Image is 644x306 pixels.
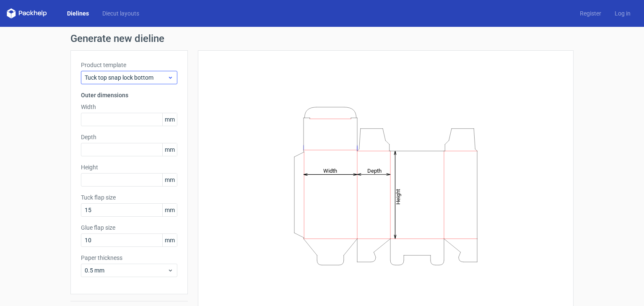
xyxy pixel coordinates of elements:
[85,266,167,275] span: 0.5 mm
[162,143,177,156] span: mm
[81,254,177,262] label: Paper thickness
[70,34,574,44] h1: Generate new dieline
[96,9,146,18] a: Diecut layouts
[162,113,177,126] span: mm
[323,167,337,174] tspan: Width
[608,9,637,18] a: Log in
[395,189,401,204] tspan: Height
[573,9,608,18] a: Register
[85,73,167,82] span: Tuck top snap lock bottom
[162,234,177,246] span: mm
[81,193,177,202] label: Tuck flap size
[81,103,177,111] label: Width
[60,9,96,18] a: Dielines
[81,223,177,232] label: Glue flap size
[81,91,177,99] h3: Outer dimensions
[367,167,382,174] tspan: Depth
[81,61,177,69] label: Product template
[162,174,177,186] span: mm
[81,133,177,141] label: Depth
[162,204,177,216] span: mm
[81,163,177,171] label: Height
